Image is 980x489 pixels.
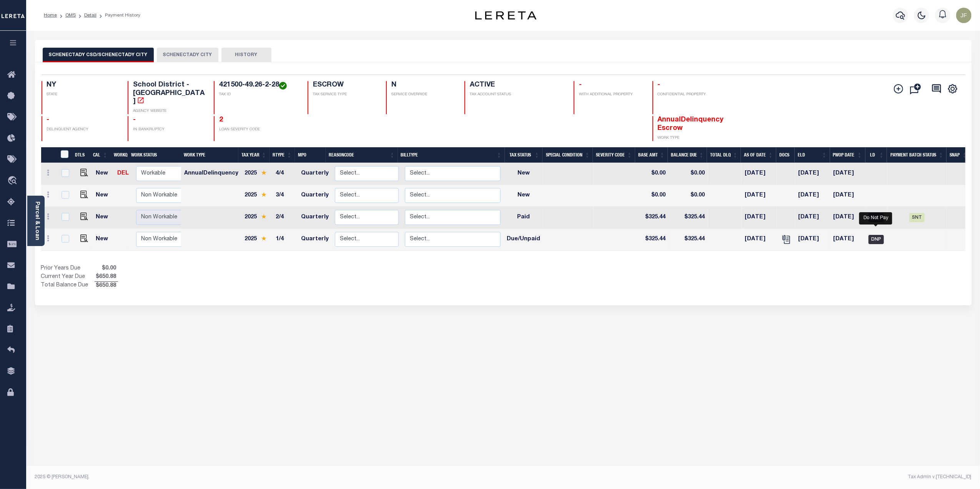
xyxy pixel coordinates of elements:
th: Tax Year: activate to sort column ascending [238,147,270,163]
td: [DATE] [795,163,830,185]
th: Total DLQ: activate to sort column ascending [707,147,741,163]
th: SNAP: activate to sort column ascending [947,147,970,163]
a: DEL [117,171,129,176]
p: SERVICE OVERRIDE [391,92,455,98]
td: [DATE] [830,207,865,229]
th: Work Status [128,147,181,163]
td: Quarterly [298,229,332,251]
p: IN BANKRUPTCY [133,127,205,133]
span: SNT [909,213,925,222]
button: SCHENECTADY CSD/SCHENECTADY CITY [43,48,154,62]
td: Prior Years Due [41,264,95,273]
td: AnnualDelinquency [181,163,242,185]
td: $0.00 [669,163,708,185]
td: [DATE] [830,185,865,207]
th: BillType: activate to sort column ascending [398,147,505,163]
td: Quarterly [298,185,332,207]
span: $650.88 [95,273,118,281]
span: - [579,81,582,88]
button: HISTORY [221,48,271,62]
th: Tax Status: activate to sort column ascending [505,147,543,163]
td: Quarterly [298,163,332,185]
span: DNP [869,235,884,244]
td: $325.44 [669,229,708,251]
td: [DATE] [795,207,830,229]
th: Base Amt: activate to sort column ascending [635,147,668,163]
th: ELD: activate to sort column ascending [795,147,830,163]
span: 2 [219,116,223,123]
th: LD: activate to sort column ascending [865,147,887,163]
th: Payment Batch Status: activate to sort column ascending [887,147,947,163]
td: New [93,163,115,185]
p: TAX SERVICE TYPE [313,92,377,98]
th: Balance Due: activate to sort column ascending [668,147,707,163]
td: [DATE] [742,229,777,251]
p: AGENCY WEBSITE [133,108,205,114]
img: Star.svg [261,236,266,241]
span: $650.88 [95,282,118,290]
th: MPO [295,147,326,163]
th: Docs [776,147,795,163]
td: 2025 [242,163,273,185]
td: Total Balance Due [41,281,95,290]
td: [DATE] [830,229,865,251]
td: 2/4 [273,207,298,229]
td: $0.00 [636,163,669,185]
th: DTLS [72,147,90,163]
td: 2025 [242,229,273,251]
th: WorkQ [111,147,128,163]
div: Tax Admin v.[TECHNICAL_ID] [509,474,972,481]
td: [DATE] [742,163,777,185]
td: 1/4 [273,229,298,251]
td: $0.00 [636,185,669,207]
th: &nbsp;&nbsp;&nbsp;&nbsp;&nbsp;&nbsp;&nbsp;&nbsp;&nbsp;&nbsp; [41,147,56,163]
img: svg+xml;base64,PHN2ZyB4bWxucz0iaHR0cDovL3d3dy53My5vcmcvMjAwMC9zdmciIHBvaW50ZXItZXZlbnRzPSJub25lIi... [956,8,972,23]
th: Work Type [181,147,238,163]
a: DNP [869,237,884,242]
img: Star.svg [261,170,266,175]
th: RType: activate to sort column ascending [270,147,295,163]
td: $325.44 [669,207,708,229]
td: $325.44 [636,207,669,229]
a: Home [44,13,57,18]
td: New [504,185,543,207]
img: Star.svg [261,214,266,219]
td: [DATE] [742,185,777,207]
span: - [133,116,136,123]
h4: N [391,81,455,90]
th: &nbsp; [56,147,72,163]
li: Payment History [97,12,140,19]
span: - [47,116,50,123]
td: $325.44 [636,229,669,251]
p: DELINQUENT AGENCY [47,127,118,133]
td: Current Year Due [41,273,95,281]
td: Quarterly [298,207,332,229]
p: STATE [47,92,118,98]
th: Severity Code: activate to sort column ascending [593,147,635,163]
td: 3/4 [273,185,298,207]
th: CAL: activate to sort column ascending [90,147,111,163]
div: Do Not Pay [859,212,892,225]
p: WITH ADDITIONAL PROPERTY [579,92,643,98]
i: travel_explore [7,176,20,186]
td: 4/4 [273,163,298,185]
th: As of Date: activate to sort column ascending [741,147,776,163]
a: OMS [65,13,76,18]
p: TAX ACCOUNT STATUS [470,92,564,98]
div: 2025 © [PERSON_NAME]. [29,474,503,481]
button: SCHENECTADY CITY [157,48,218,62]
h4: NY [47,81,118,90]
h4: School District - [GEOGRAPHIC_DATA] [133,81,205,106]
h4: ESCROW [313,81,377,90]
span: $0.00 [95,264,118,273]
img: logo-dark.svg [475,11,537,20]
p: LOAN SEVERITY CODE [219,127,298,133]
td: New [93,207,115,229]
th: Special Condition: activate to sort column ascending [542,147,593,163]
th: PWOP Date: activate to sort column ascending [830,147,865,163]
td: Due/Unpaid [504,229,543,251]
img: Star.svg [261,192,266,197]
td: New [504,163,543,185]
p: CONFIDENTIAL PROPERTY [658,92,729,98]
td: Paid [504,207,543,229]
